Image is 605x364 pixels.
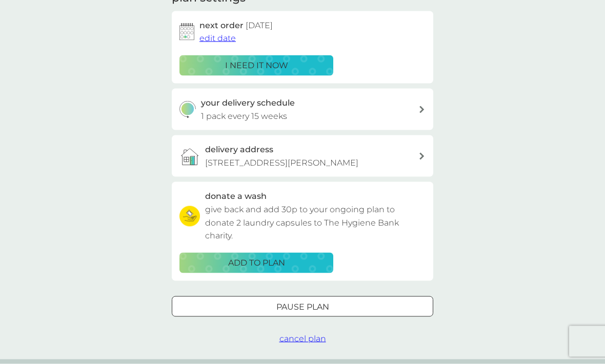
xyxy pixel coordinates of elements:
[205,143,273,156] h3: delivery address
[199,33,236,43] span: edit date
[172,89,433,130] button: your delivery schedule1 pack every 15 weeks
[205,156,358,170] p: [STREET_ADDRESS][PERSON_NAME]
[276,300,329,314] p: Pause plan
[199,19,273,32] h2: next order
[199,32,236,45] button: edit date
[179,55,333,76] button: i need it now
[279,334,326,343] span: cancel plan
[279,332,326,346] button: cancel plan
[246,21,273,30] span: [DATE]
[228,256,285,270] p: ADD TO PLAN
[179,253,333,273] button: ADD TO PLAN
[201,110,287,123] p: 1 pack every 15 weeks
[172,135,433,177] a: delivery address[STREET_ADDRESS][PERSON_NAME]
[205,203,426,242] p: give back and add 30p to your ongoing plan to donate 2 laundry capsules to The Hygiene Bank charity.
[201,96,295,110] h3: your delivery schedule
[225,59,288,72] p: i need it now
[205,190,267,203] h3: donate a wash
[172,296,433,317] button: Pause plan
